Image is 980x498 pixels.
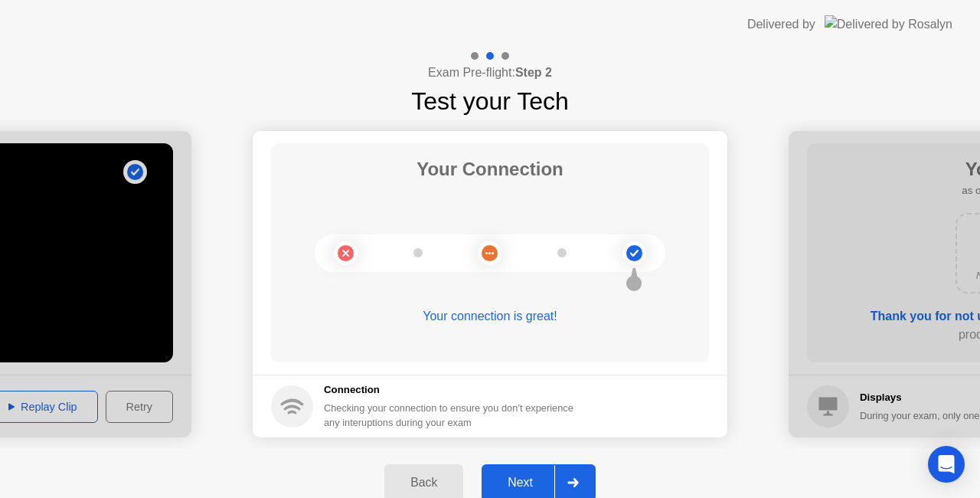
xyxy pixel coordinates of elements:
[928,446,965,483] div: Open Intercom Messenger
[389,476,459,490] div: Back
[428,64,552,82] h4: Exam Pre-flight:
[324,382,583,398] h5: Connection
[416,156,563,183] h1: Your Connection
[271,307,709,326] div: Your connection is great!
[825,15,952,33] img: Delivered by Rosalyn
[411,83,569,120] h1: Test your Tech
[515,66,552,79] b: Step 2
[486,476,554,490] div: Next
[747,15,815,34] div: Delivered by
[324,401,583,430] div: Checking your connection to ensure you don’t experience any interuptions during your exam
